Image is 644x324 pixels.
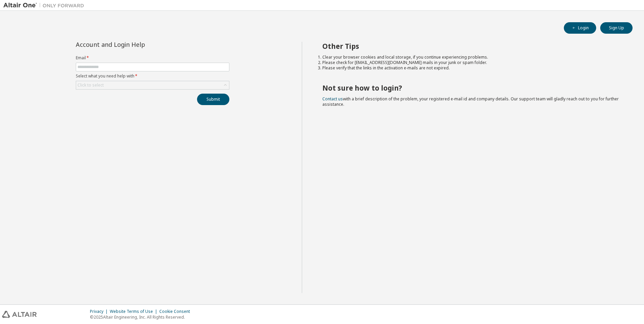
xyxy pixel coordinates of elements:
[600,22,633,34] button: Sign Up
[159,309,194,314] div: Cookie Consent
[90,309,110,314] div: Privacy
[76,42,199,47] div: Account and Login Help
[76,81,229,89] div: Click to select
[564,22,596,34] button: Login
[2,311,37,318] img: altair_logo.svg
[322,65,621,71] li: Please verify that the links in the activation e-mails are not expired.
[76,73,229,79] label: Select what you need help with
[322,96,343,102] a: Contact us
[76,55,229,61] label: Email
[110,309,159,314] div: Website Terms of Use
[77,83,104,88] div: Click to select
[322,42,621,51] h2: Other Tips
[322,96,619,107] span: with a brief description of the problem, your registered e-mail id and company details. Our suppo...
[322,55,621,60] li: Clear your browser cookies and local storage, if you continue experiencing problems.
[3,2,88,9] img: Altair One
[90,314,194,320] p: © 2025 Altair Engineering, Inc. All Rights Reserved.
[322,60,621,65] li: Please check for [EMAIL_ADDRESS][DOMAIN_NAME] mails in your junk or spam folder.
[197,94,229,105] button: Submit
[322,84,621,92] h2: Not sure how to login?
